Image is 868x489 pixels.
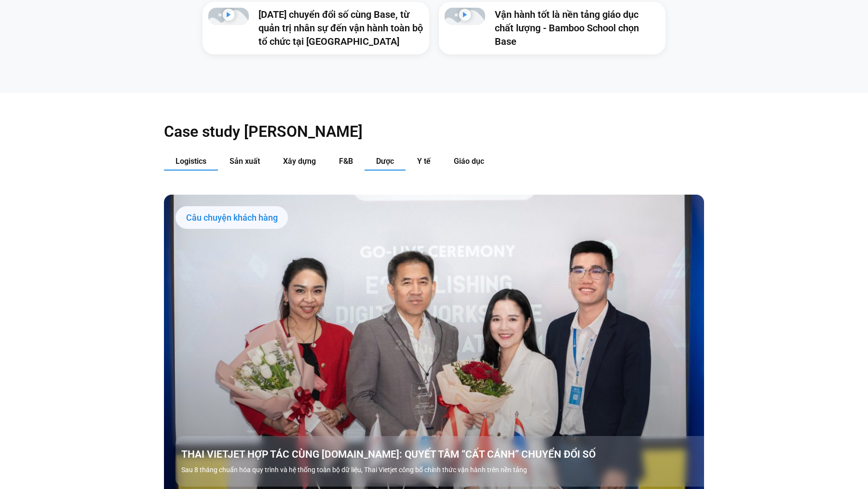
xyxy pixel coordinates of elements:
span: F&B [339,157,353,166]
span: Giáo dục [454,157,484,166]
a: Vận hành tốt là nền tảng giáo dục chất lượng - Bamboo School chọn Base [495,9,639,47]
div: Phát video [459,9,471,24]
h2: Case study [PERSON_NAME] [164,122,704,141]
a: THAI VIETJET HỢP TÁC CÙNG [DOMAIN_NAME]: QUYẾT TÂM “CẤT CÁNH” CHUYỂN ĐỔI SỐ [181,448,710,461]
div: Câu chuyện khách hàng [176,206,288,229]
span: Xây dựng [283,157,316,166]
span: Y tế [417,157,431,166]
span: Logistics [176,157,206,166]
div: Phát video [223,9,235,24]
a: [DATE] chuyển đổi số cùng Base, từ quản trị nhân sự đến vận hành toàn bộ tổ chức tại [GEOGRAPHIC_... [258,9,423,47]
p: Sau 8 tháng chuẩn hóa quy trình và hệ thống toàn bộ dữ liệu, Thai Vietjet công bố chính thức vận ... [181,465,710,475]
span: Dược [376,157,394,166]
span: Sản xuất [230,157,260,166]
